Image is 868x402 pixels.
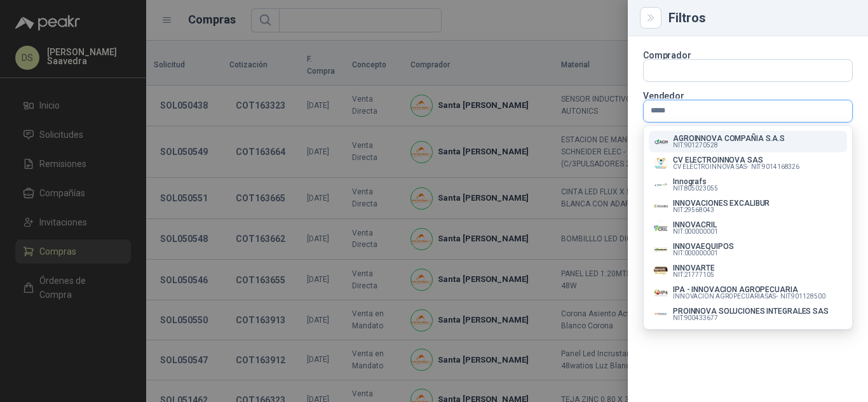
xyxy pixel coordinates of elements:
img: Company Logo [654,199,668,213]
button: Company LogoINNOVAEQUIPOSNIT:000000001 [649,239,847,260]
span: NIT : 21777105 [673,272,714,278]
p: AGROINNOVA COMPAÑIA S.A.S [673,135,785,142]
div: Filtros [668,11,853,24]
img: Company Logo [654,156,668,170]
p: Vendedor [643,92,853,100]
span: NIT : 805023055 [673,185,718,192]
button: Close [643,10,658,25]
span: NIT : 901270528 [673,142,718,149]
img: Company Logo [654,307,668,321]
button: Company LogoIPA - INNOVACION AGROPECUARIAINNOVACION AGROPECUARIA SAS-NIT:901128500 [649,282,847,304]
button: Company LogoINNOVACIONES EXCALIBURNIT:29568043 [649,196,847,217]
p: IPA - INNOVACION AGROPECUARIA [673,286,825,293]
span: CV ELECTROINNOVA SAS - [673,164,749,170]
button: Company LogoINNOVARTENIT:21777105 [649,260,847,282]
p: INNOVARTE [673,264,715,272]
span: NIT : 9014168326 [751,164,799,170]
span: NIT : 29568043 [673,207,714,213]
img: Company Logo [654,178,668,192]
button: Company LogoAGROINNOVA COMPAÑIA S.A.SNIT:901270528 [649,131,847,152]
p: CV ELECTROINNOVA SAS [673,156,799,164]
button: Company LogoInnografsNIT:805023055 [649,174,847,196]
p: Innografs [673,178,718,185]
button: Company LogoINNOVACRILNIT:000000001 [649,217,847,239]
img: Company Logo [654,221,668,235]
span: NIT : 901128500 [780,293,825,300]
p: PROINNOVA SOLUCIONES INTEGRALES SAS [673,307,829,315]
img: Company Logo [654,286,668,300]
button: Company LogoCV ELECTROINNOVA SASCV ELECTROINNOVA SAS-NIT:9014168326 [649,152,847,174]
p: Comprador [643,51,853,59]
span: INNOVACION AGROPECUARIA SAS - [673,293,778,300]
p: INNOVACIONES EXCALIBUR [673,199,770,207]
button: Company LogoRuedas Innovación GP S.A.SNIT:901145212 [649,325,847,347]
img: Company Logo [654,135,668,149]
img: Company Logo [654,264,668,278]
p: INNOVAEQUIPOS [673,243,733,250]
img: Company Logo [654,243,668,257]
span: NIT : 000000001 [673,229,718,235]
p: INNOVACRIL [673,221,718,229]
span: NIT : 000000001 [673,250,718,257]
span: NIT : 900433677 [673,315,718,321]
button: Company LogoPROINNOVA SOLUCIONES INTEGRALES SASNIT:900433677 [649,304,847,325]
